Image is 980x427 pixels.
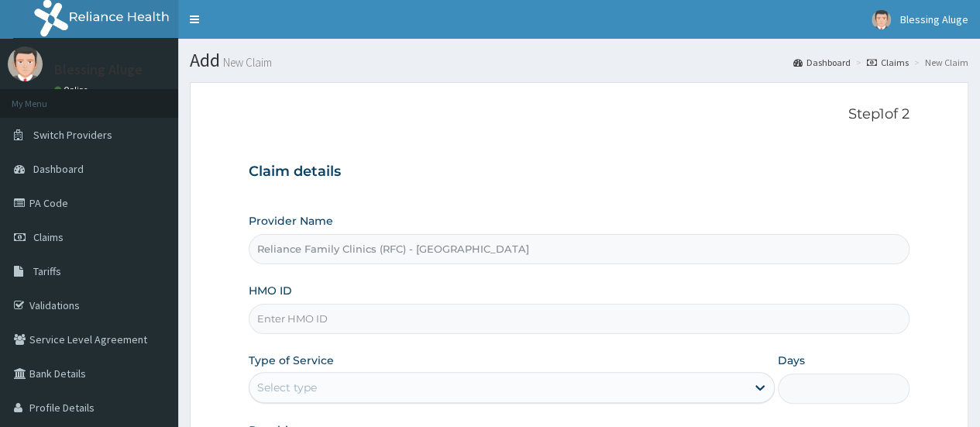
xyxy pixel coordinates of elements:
[249,304,910,334] input: Enter HMO ID
[867,56,909,69] a: Claims
[33,128,112,142] span: Switch Providers
[33,264,61,278] span: Tariffs
[249,164,910,181] h3: Claim details
[249,106,910,123] p: Step 1 of 2
[54,84,91,95] a: Online
[257,380,317,395] div: Select type
[8,46,43,81] img: User Image
[778,353,805,368] label: Days
[900,12,968,26] span: Blessing Aluge
[249,283,292,298] label: HMO ID
[249,353,334,368] label: Type of Service
[33,162,84,176] span: Dashboard
[220,57,272,68] small: New Claim
[249,213,333,229] label: Provider Name
[872,10,891,29] img: User Image
[190,50,968,71] h1: Add
[910,56,968,69] li: New Claim
[54,63,143,77] p: Blessing Aluge
[33,230,64,244] span: Claims
[793,56,851,69] a: Dashboard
